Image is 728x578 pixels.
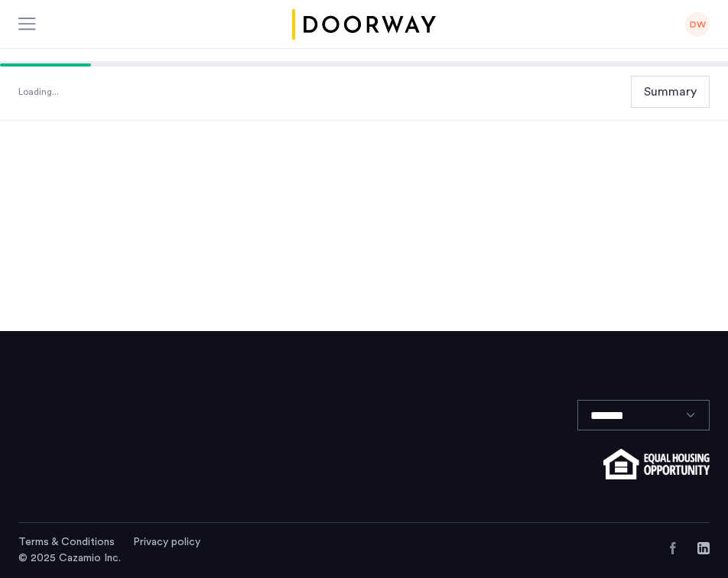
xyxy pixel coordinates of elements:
[667,542,679,554] a: Facebook
[577,400,710,430] select: Language select
[631,76,710,108] button: Summary
[18,84,59,99] div: Loading...
[603,449,710,479] img: equal-housing.png
[685,12,710,37] div: DW
[18,553,121,563] span: © 2025 Cazamio Inc.
[18,534,115,550] a: Terms and conditions
[133,534,200,550] a: Privacy policy
[289,9,439,40] img: logo
[697,542,710,554] a: LinkedIn
[289,9,439,40] a: Cazamio logo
